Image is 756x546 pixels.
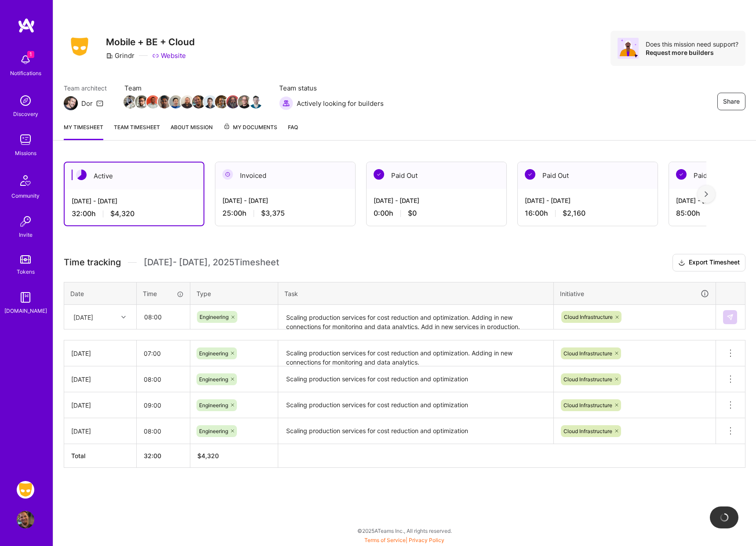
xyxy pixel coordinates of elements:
[646,48,738,57] div: Request more builders
[124,83,262,93] span: Team
[106,51,134,60] div: Grindr
[563,350,612,357] span: Cloud Infrastructure
[200,314,229,320] span: Engineering
[152,51,186,60] a: Website
[171,123,213,140] a: About Mission
[227,94,239,109] a: Team Member Avatar
[181,95,194,108] img: Team Member Avatar
[279,393,552,417] textarea: Scaling production services for cost reduction and optimization
[19,230,33,239] div: Invite
[17,481,34,499] img: Grindr: Mobile + BE + Cloud
[204,95,217,108] img: Team Member Avatar
[563,402,612,409] span: Cloud Infrastructure
[374,196,499,205] div: [DATE] - [DATE]
[408,209,417,218] span: $0
[10,69,41,78] div: Notifications
[137,444,190,468] th: 32:00
[71,401,129,410] div: [DATE]
[137,419,190,443] input: HH:MM
[147,94,159,109] a: Team Member Avatar
[364,537,444,543] span: |
[121,315,126,319] i: icon Chevron
[563,428,612,434] span: Cloud Infrastructure
[563,209,585,218] span: $2,160
[278,282,554,305] th: Task
[110,209,134,218] span: $4,320
[216,94,227,109] a: Team Member Avatar
[159,94,170,109] a: Team Member Avatar
[199,350,228,357] span: Engineering
[249,95,262,108] img: Team Member Avatar
[279,419,552,443] textarea: Scaling production services for cost reduction and optimization
[17,213,34,230] img: Invite
[137,342,190,365] input: HH:MM
[170,94,182,109] a: Team Member Avatar
[81,99,93,108] div: Dor
[676,169,687,180] img: Paid Out
[222,196,348,205] div: [DATE] - [DATE]
[169,95,182,108] img: Team Member Avatar
[64,123,103,140] a: My timesheet
[114,123,160,140] a: Team timesheet
[15,481,36,499] a: Grindr: Mobile + BE + Cloud
[144,257,279,268] span: [DATE] - [DATE] , 2025 Timesheet
[106,36,195,47] h3: Mobile + BE + Cloud
[64,96,78,110] img: Team Architect
[367,162,506,189] div: Paid Out
[18,18,35,33] img: logo
[17,51,34,69] img: bell
[76,170,87,180] img: Active
[525,169,535,180] img: Paid Out
[136,94,147,109] a: Team Member Avatar
[238,95,251,108] img: Team Member Avatar
[297,99,384,108] span: Actively looking for builders
[279,96,293,110] img: Actively looking for builders
[15,148,36,158] div: Missions
[143,289,184,298] div: Time
[158,95,171,108] img: Team Member Avatar
[71,349,129,358] div: [DATE]
[72,196,196,206] div: [DATE] - [DATE]
[64,444,137,468] th: Total
[190,282,278,305] th: Type
[137,368,190,391] input: HH:MM
[199,428,228,434] span: Engineering
[64,257,121,268] span: Time tracking
[525,196,651,205] div: [DATE] - [DATE]
[135,95,148,108] img: Team Member Avatar
[279,83,384,93] span: Team status
[106,52,113,59] i: icon CompanyGray
[215,162,355,189] div: Invoiced
[727,314,734,321] img: Submit
[4,306,47,315] div: [DOMAIN_NAME]
[17,92,34,109] img: discovery
[27,51,34,58] span: 1
[199,402,228,409] span: Engineering
[717,93,745,110] button: Share
[723,310,738,324] div: null
[564,314,613,320] span: Cloud Infrastructure
[222,209,348,218] div: 25:00 h
[279,306,552,329] textarea: Scaling production services for cost reduction and optimization. Adding in new connections for mo...
[261,209,285,218] span: $3,375
[15,170,36,191] img: Community
[618,38,639,59] img: Avatar
[71,375,129,384] div: [DATE]
[199,376,228,383] span: Engineering
[17,267,35,276] div: Tokens
[124,95,137,108] img: Team Member Avatar
[146,95,160,108] img: Team Member Avatar
[718,511,730,524] img: loading
[64,282,137,305] th: Date
[137,394,190,417] input: HH:MM
[13,109,38,119] div: Discovery
[518,162,658,189] div: Paid Out
[288,123,298,140] a: FAQ
[409,537,444,543] a: Privacy Policy
[182,94,193,109] a: Team Member Avatar
[17,511,34,528] img: User Avatar
[279,341,552,366] textarea: Scaling production services for cost reduction and optimization. Adding in new connections for mo...
[65,163,204,189] div: Active
[672,254,745,271] button: Export Timesheet
[192,95,205,108] img: Team Member Avatar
